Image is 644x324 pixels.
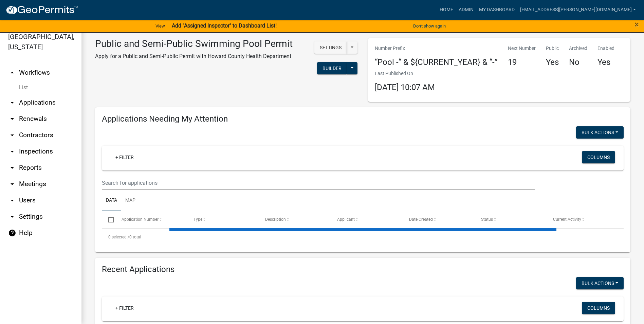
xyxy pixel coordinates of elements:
span: Status [481,217,493,222]
i: arrow_drop_up [8,69,16,77]
span: Applicant [337,217,355,222]
p: Archived [569,45,587,52]
p: Enabled [597,45,614,52]
datatable-header-cell: Select [102,211,115,228]
h4: No [569,57,587,67]
i: arrow_drop_down [8,164,16,172]
span: × [634,20,639,29]
button: Close [634,20,639,29]
h4: 19 [508,57,536,67]
a: + Filter [110,151,139,163]
button: Don't show again [410,20,448,32]
h4: Yes [546,57,559,67]
a: Map [121,190,140,212]
a: Home [437,3,456,16]
input: Search for applications [102,176,535,190]
span: [DATE] 10:07 AM [375,83,435,92]
i: arrow_drop_down [8,98,16,107]
span: Current Activity [553,217,581,222]
h4: Recent Applications [102,265,624,274]
datatable-header-cell: Applicant [331,211,403,228]
button: Columns [582,302,615,314]
i: arrow_drop_down [8,115,16,123]
a: My Dashboard [476,3,517,16]
h4: Yes [597,57,614,67]
h4: “Pool -“ & ${CURRENT_YEAR} & “-” [375,57,498,67]
h4: Applications Needing My Attention [102,114,624,124]
span: Type [194,217,202,222]
button: Bulk Actions [576,277,624,289]
button: Columns [582,151,615,163]
p: Last Published On [375,70,435,77]
button: Settings [314,41,347,54]
datatable-header-cell: Current Activity [547,211,619,228]
datatable-header-cell: Status [475,211,547,228]
div: 0 total [102,229,624,246]
i: arrow_drop_down [8,213,16,221]
i: arrow_drop_down [8,196,16,204]
p: Apply for a Public and Semi-Public Permit with Howard County Health Department [95,52,293,60]
a: + Filter [110,302,139,314]
i: arrow_drop_down [8,131,16,139]
i: arrow_drop_down [8,147,16,156]
a: Data [102,190,121,212]
strong: Add "Assigned Inspector" to Dashboard List! [172,22,277,29]
datatable-header-cell: Type [187,211,259,228]
span: Date Created [409,217,433,222]
i: help [8,229,16,237]
a: View [153,20,168,32]
p: Number Prefix [375,45,498,52]
span: 0 selected / [108,235,129,239]
datatable-header-cell: Date Created [403,211,475,228]
datatable-header-cell: Application Number [115,211,187,228]
h3: Public and Semi-Public Swimming Pool Permit [95,38,293,50]
p: Next Number [508,45,536,52]
button: Builder [317,62,347,74]
i: arrow_drop_down [8,180,16,188]
a: Admin [456,3,476,16]
span: Application Number [122,217,159,222]
button: Bulk Actions [576,126,624,139]
p: Public [546,45,559,52]
datatable-header-cell: Description [259,211,331,228]
span: Description [265,217,286,222]
a: [EMAIL_ADDRESS][PERSON_NAME][DOMAIN_NAME] [517,3,639,16]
